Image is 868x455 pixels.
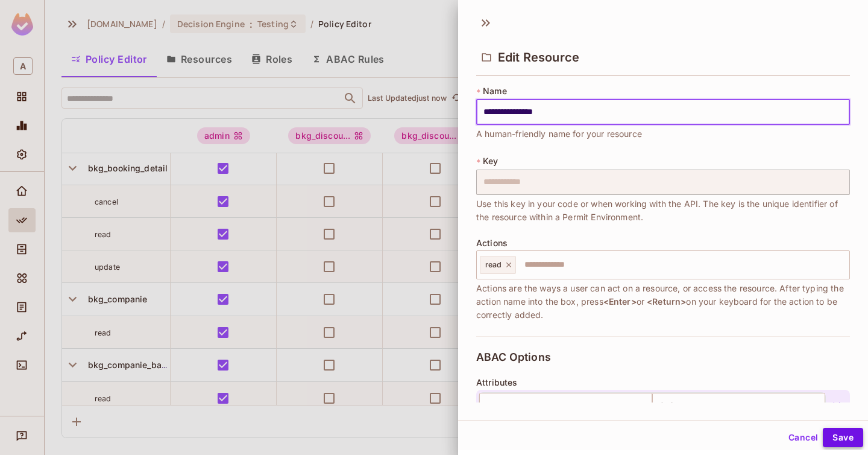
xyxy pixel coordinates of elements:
span: <Enter> [603,296,637,307]
button: Cancel [784,428,823,447]
span: Edit Resource [498,50,579,65]
span: Attributes [476,378,518,387]
span: A human-friendly name for your resource [476,127,642,141]
span: Actions are the ways a user can act on a resource, or access the resource. After typing the actio... [476,282,850,322]
span: <Return> [647,296,686,307]
div: read [480,256,516,274]
span: read [485,260,502,270]
button: Save [823,428,863,447]
span: Name [483,86,507,96]
div: String [652,393,825,418]
span: ABAC Options [476,351,551,363]
span: Actions [476,238,508,248]
span: Use this key in your code or when working with the API. The key is the unique identifier of the r... [476,197,850,224]
span: Key [483,156,498,166]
